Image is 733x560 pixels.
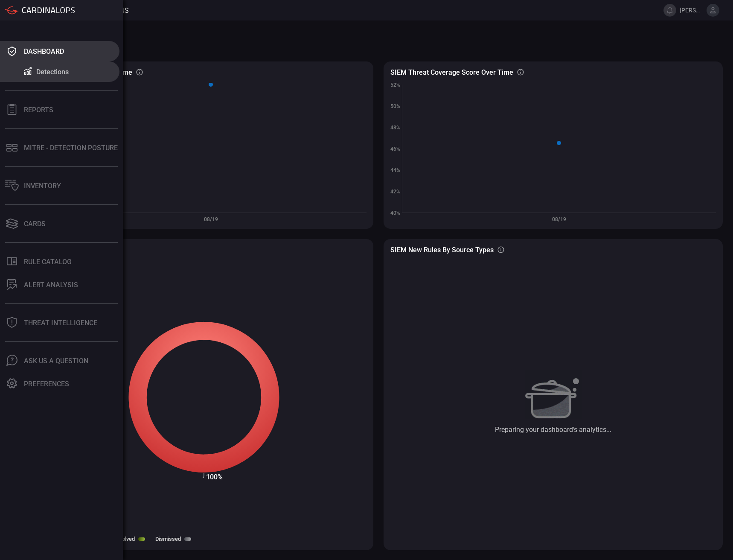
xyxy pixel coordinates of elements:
[390,246,494,254] h3: SIEM New rules by source types
[390,167,400,173] text: 44%
[495,426,611,434] div: Preparing your dashboard’s analytics...
[24,144,118,152] div: MITRE - Detection Posture
[113,536,135,542] label: Resolved
[24,258,72,266] div: Rule Catalog
[24,319,97,327] div: Threat Intelligence
[206,473,223,481] text: 100%
[24,281,78,289] div: ALERT ANALYSIS
[24,357,88,365] div: Ask Us A Question
[390,68,513,76] h3: SIEM Threat coverage score over time
[390,125,400,131] text: 48%
[390,210,400,216] text: 40%
[390,189,400,195] text: 42%
[390,103,400,109] text: 50%
[204,216,218,222] text: 08/19
[525,370,582,419] img: Preparing your dashboard’s analytics...
[24,47,64,55] div: Dashboard
[390,82,400,88] text: 52%
[24,106,53,114] div: Reports
[36,68,69,76] div: Detections
[552,216,566,222] text: 08/19
[24,220,46,228] div: Cards
[390,146,400,152] text: 46%
[24,380,69,388] div: Preferences
[680,7,703,14] span: [PERSON_NAME].[PERSON_NAME]
[24,182,61,190] div: Inventory
[155,536,181,542] label: Dismissed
